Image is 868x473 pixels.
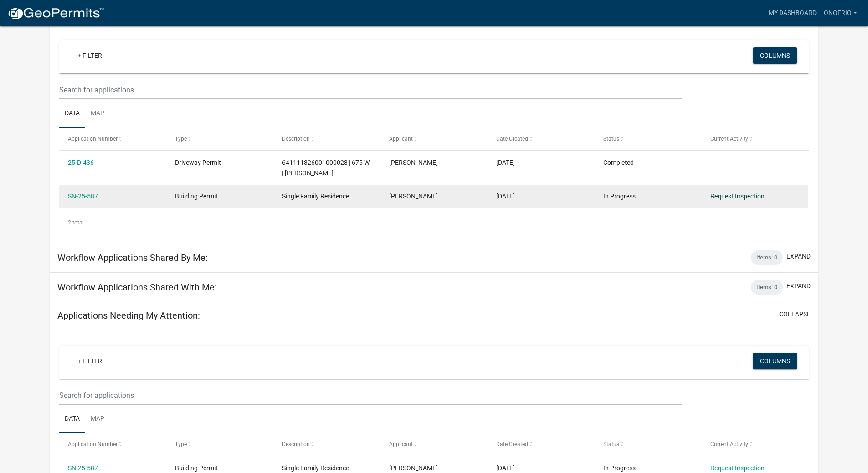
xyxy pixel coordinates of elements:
[68,136,118,142] span: Application Number
[175,136,187,142] span: Type
[389,136,413,142] span: Applicant
[59,81,681,99] input: Search for applications
[753,47,797,64] button: Columns
[488,128,595,150] datatable-header-cell: Date Created
[701,128,808,150] datatable-header-cell: Current Activity
[751,250,783,265] div: Items: 0
[57,282,217,293] h5: Workflow Applications Shared With Me:
[59,99,85,128] a: Data
[496,464,515,472] span: 06/17/2024
[496,441,528,448] span: Date Created
[282,136,310,142] span: Description
[175,464,218,472] span: Building Permit
[786,281,811,291] button: expand
[603,193,636,200] span: In Progress
[603,136,619,142] span: Status
[50,24,818,243] div: collapse
[496,159,515,166] span: 02/19/2025
[59,386,681,405] input: Search for applications
[68,441,118,448] span: Application Number
[273,433,380,455] datatable-header-cell: Description
[282,159,370,177] span: 641111326001000028 | 675 W | Olivadoti Dominic
[282,464,349,472] span: Single Family Residence
[57,252,208,263] h5: Workflow Applications Shared By Me:
[175,193,218,200] span: Building Permit
[594,128,701,150] datatable-header-cell: Status
[701,433,808,455] datatable-header-cell: Current Activity
[389,464,438,472] span: Dominic Olivadoti
[175,159,221,166] span: Driveway Permit
[751,280,783,295] div: Items: 0
[496,136,528,142] span: Date Created
[710,441,748,448] span: Current Activity
[389,193,438,200] span: Dominic Olivadoti
[166,433,273,455] datatable-header-cell: Type
[59,433,166,455] datatable-header-cell: Application Number
[68,159,94,166] a: 25-D-436
[710,193,765,200] a: Request Inspection
[496,193,515,200] span: 06/17/2024
[59,128,166,150] datatable-header-cell: Application Number
[70,353,109,369] a: + Filter
[273,128,380,150] datatable-header-cell: Description
[380,433,488,455] datatable-header-cell: Applicant
[59,211,809,234] div: 2 total
[166,128,273,150] datatable-header-cell: Type
[603,464,636,472] span: In Progress
[753,353,797,369] button: Columns
[765,5,820,22] a: My Dashboard
[786,252,811,261] button: expand
[282,193,349,200] span: Single Family Residence
[603,159,634,166] span: Completed
[68,193,98,200] a: SN-25-587
[68,464,98,472] a: SN-25-587
[710,136,748,142] span: Current Activity
[175,441,187,448] span: Type
[85,405,110,434] a: Map
[488,433,595,455] datatable-header-cell: Date Created
[594,433,701,455] datatable-header-cell: Status
[779,310,811,319] button: collapse
[57,310,200,321] h5: Applications Needing My Attention:
[389,441,413,448] span: Applicant
[282,441,310,448] span: Description
[710,464,765,472] a: Request Inspection
[820,5,861,22] a: onofrio
[389,159,438,166] span: Dominic Olivadoti
[603,441,619,448] span: Status
[70,47,109,64] a: + Filter
[59,405,85,434] a: Data
[380,128,488,150] datatable-header-cell: Applicant
[85,99,110,128] a: Map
